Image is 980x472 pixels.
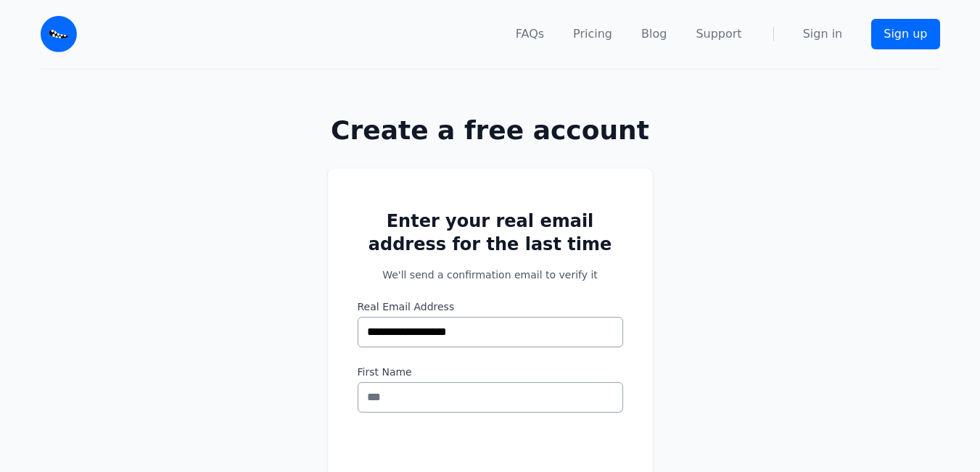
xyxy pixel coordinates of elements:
a: Blog [641,25,667,43]
a: Support [696,25,741,43]
label: First Name [358,365,623,379]
h2: Enter your real email address for the last time [358,210,623,256]
a: FAQs [516,25,544,43]
h1: Create a free account [281,116,699,145]
label: Real Email Address [358,299,623,314]
a: Pricing [573,25,612,43]
a: Sign in [803,25,843,43]
p: We'll send a confirmation email to verify it [358,268,623,282]
img: Email Monster [41,16,77,52]
a: Sign up [871,19,939,49]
